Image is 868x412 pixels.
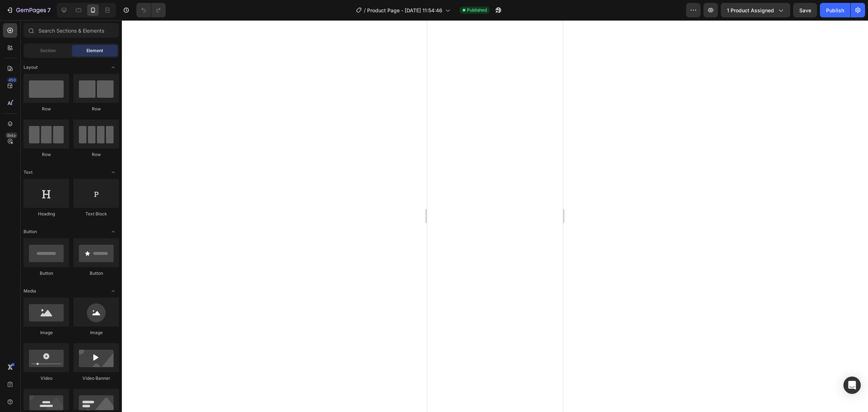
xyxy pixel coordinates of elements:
[364,7,366,14] span: /
[467,7,487,13] span: Published
[820,3,850,17] button: Publish
[107,285,119,297] span: Toggle open
[24,329,69,336] div: Image
[47,6,51,14] p: 7
[107,226,119,237] span: Toggle open
[24,106,69,112] div: Row
[40,47,56,54] span: Section
[107,167,119,178] span: Toggle open
[721,3,790,17] button: 1 product assigned
[24,151,69,158] div: Row
[24,288,36,294] span: Media
[826,7,844,14] div: Publish
[24,23,119,38] input: Search Sections & Elements
[24,270,69,277] div: Button
[73,106,119,112] div: Row
[73,211,119,217] div: Text Block
[73,270,119,277] div: Button
[793,3,817,17] button: Save
[7,77,17,83] div: 450
[3,3,54,17] button: 7
[727,7,774,14] span: 1 product assigned
[427,20,563,412] iframe: Design area
[843,377,861,394] div: Open Intercom Messenger
[24,375,69,382] div: Video
[136,3,166,17] div: Undo/Redo
[73,151,119,158] div: Row
[799,7,811,13] span: Save
[24,211,69,217] div: Heading
[24,169,33,176] span: Text
[73,375,119,382] div: Video Banner
[86,47,103,54] span: Element
[5,133,17,138] div: Beta
[367,7,442,14] span: Product Page - [DATE] 11:54:46
[107,62,119,73] span: Toggle open
[24,228,37,235] span: Button
[24,64,38,71] span: Layout
[73,329,119,336] div: Image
